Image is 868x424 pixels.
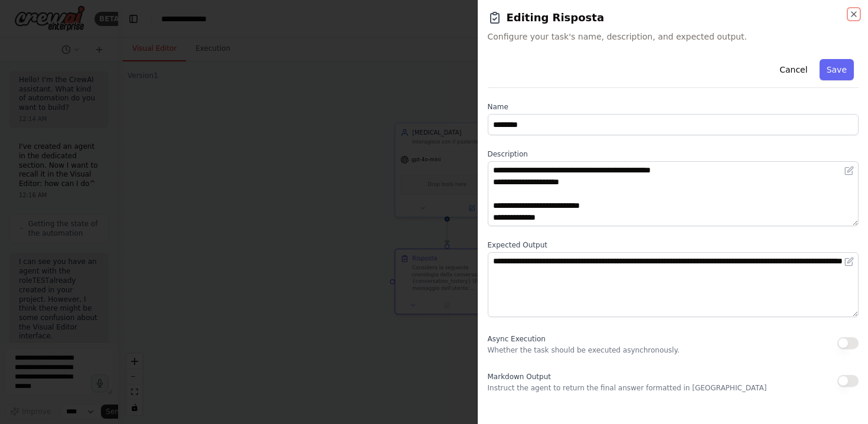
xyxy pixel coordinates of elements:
[820,59,854,80] button: Save
[488,31,859,43] span: Configure your task's name, description, and expected output.
[488,240,859,250] label: Expected Output
[842,255,856,269] button: Open in editor
[488,383,767,393] p: Instruct the agent to return the final answer formatted in [GEOGRAPHIC_DATA]
[488,102,859,112] label: Name
[772,59,814,80] button: Cancel
[488,373,551,381] span: Markdown Output
[488,345,680,355] p: Whether the task should be executed asynchronously.
[842,164,856,178] button: Open in editor
[488,335,546,343] span: Async Execution
[488,149,859,159] label: Description
[488,9,859,26] h2: Editing Risposta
